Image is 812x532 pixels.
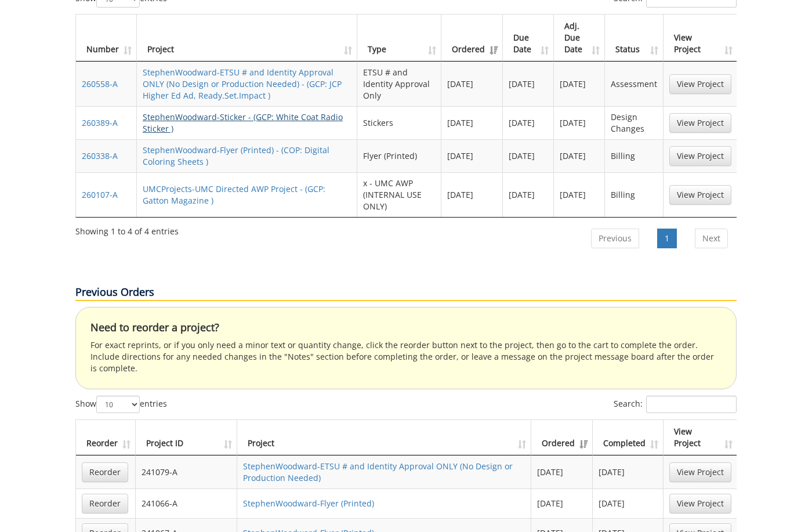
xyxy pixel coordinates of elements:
th: Ordered: activate to sort column ascending [441,15,503,61]
td: Design Changes [605,106,664,139]
th: Type: activate to sort column ascending [357,15,441,61]
a: View Project [669,494,731,513]
td: [DATE] [441,61,503,106]
th: Project: activate to sort column ascending [137,15,357,61]
label: Show entries [75,396,167,413]
p: Previous Orders [75,285,737,301]
a: 260389-A [82,117,118,128]
th: View Project: activate to sort column ascending [664,420,737,455]
a: StephenWoodward-ETSU # and Identity Approval ONLY (No Design or Production Needed) [243,461,513,483]
td: [DATE] [503,172,554,217]
td: [DATE] [503,139,554,172]
th: Project: activate to sort column ascending [237,420,531,455]
td: Flyer (Printed) [357,139,441,172]
th: Completed: activate to sort column ascending [593,420,664,455]
th: Adj. Due Date: activate to sort column ascending [554,15,605,61]
a: 260107-A [82,189,118,200]
td: ETSU # and Identity Approval Only [357,61,441,106]
td: Billing [605,139,664,172]
a: View Project [669,146,731,166]
td: [DATE] [554,139,605,172]
th: Due Date: activate to sort column ascending [503,15,554,61]
td: 241079-A [136,455,237,488]
a: StephenWoodward-Sticker - (GCP: White Coat Radio Sticker ) [143,111,343,134]
td: 241066-A [136,488,237,518]
a: View Project [669,185,731,205]
p: For exact reprints, or if you only need a minor text or quantity change, click the reorder button... [90,339,722,374]
a: UMCProjects-UMC Directed AWP Project - (GCP: Gatton Magazine ) [143,183,325,206]
td: [DATE] [554,172,605,217]
a: Next [695,229,728,248]
th: Project ID: activate to sort column ascending [136,420,237,455]
div: Showing 1 to 4 of 4 entries [75,221,179,237]
td: [DATE] [593,488,664,518]
a: 1 [657,229,677,248]
th: Ordered: activate to sort column ascending [531,420,593,455]
td: Billing [605,172,664,217]
td: [DATE] [503,106,554,139]
td: [DATE] [441,139,503,172]
a: StephenWoodward-Flyer (Printed) [243,498,374,509]
a: Previous [591,229,639,248]
th: Number: activate to sort column ascending [76,15,137,61]
a: StephenWoodward-Flyer (Printed) - (COP: Digital Coloring Sheets ) [143,144,329,167]
a: View Project [669,462,731,482]
label: Search: [614,396,737,413]
select: Showentries [96,396,140,413]
td: [DATE] [554,61,605,106]
a: View Project [669,74,731,94]
a: View Project [669,113,731,133]
th: Reorder: activate to sort column ascending [76,420,136,455]
a: 260558-A [82,78,118,89]
td: [DATE] [503,61,554,106]
td: [DATE] [441,172,503,217]
a: StephenWoodward-ETSU # and Identity Approval ONLY (No Design or Production Needed) - (GCP: JCP Hi... [143,67,342,101]
a: Reorder [82,462,128,482]
td: x - UMC AWP (INTERNAL USE ONLY) [357,172,441,217]
th: Status: activate to sort column ascending [605,15,664,61]
input: Search: [646,396,737,413]
td: [DATE] [593,455,664,488]
th: View Project: activate to sort column ascending [664,15,737,61]
td: Assessment [605,61,664,106]
td: [DATE] [554,106,605,139]
a: 260338-A [82,150,118,161]
td: Stickers [357,106,441,139]
td: [DATE] [531,455,593,488]
td: [DATE] [441,106,503,139]
td: [DATE] [531,488,593,518]
h4: Need to reorder a project? [90,322,722,334]
a: Reorder [82,494,128,513]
